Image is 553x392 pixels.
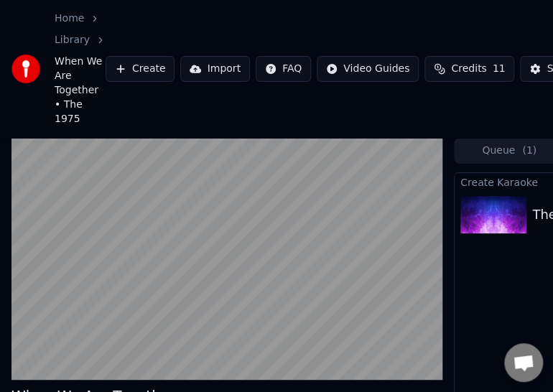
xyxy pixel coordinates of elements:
a: Open chat [504,343,543,382]
button: FAQ [256,56,311,82]
a: Library [55,33,90,47]
button: Create [106,56,175,82]
button: Import [180,56,249,82]
button: Credits11 [424,56,514,82]
span: When We Are Together • The 1975 [55,55,106,126]
span: 11 [493,62,506,76]
a: Home [55,11,84,26]
span: ( 1 ) [522,144,536,158]
button: Video Guides [317,56,419,82]
img: youka [11,55,40,83]
span: Credits [451,62,486,76]
nav: breadcrumb [55,11,106,126]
